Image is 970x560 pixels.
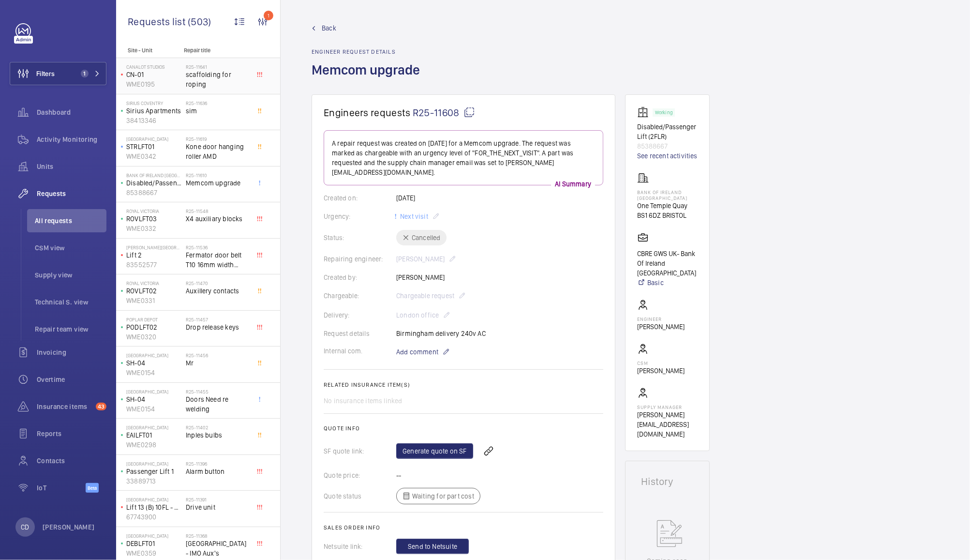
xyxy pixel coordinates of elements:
p: CSM [637,360,685,366]
p: [GEOGRAPHIC_DATA] [126,533,182,539]
p: WME0195 [126,79,182,89]
p: DEBLFT01 [126,539,182,548]
p: EAILFT01 [126,430,182,440]
span: Fermator door belt T10 16mm width 2100mm length [186,250,250,270]
p: ROVLFT02 [126,286,182,296]
span: X4 auxiliary blocks [186,214,250,224]
p: Royal Victoria [126,208,182,214]
p: 85388667 [126,188,182,197]
span: 43 [96,403,106,410]
p: CD [21,522,29,532]
p: 83552577 [126,260,182,270]
p: SH-04 [126,394,182,404]
p: [PERSON_NAME][EMAIL_ADDRESS][DOMAIN_NAME] [637,410,698,439]
p: [GEOGRAPHIC_DATA] [126,461,182,467]
span: Doors Need re welding [186,394,250,414]
p: Disabled/Passenger Lift (2FLR) [637,122,698,141]
span: Reports [37,429,106,439]
p: BS1 6DZ BRISTOL [637,211,698,220]
p: WME0332 [126,224,182,233]
span: Auxillery contacts [186,286,250,296]
a: See recent activities [637,151,698,161]
p: Lift 2 [126,250,182,260]
p: Sirius Apartments [126,106,182,116]
p: WME0154 [126,368,182,378]
span: Supply view [35,270,106,280]
p: [GEOGRAPHIC_DATA] [126,136,182,142]
p: [PERSON_NAME] [43,522,95,532]
span: Mr [186,358,250,368]
h2: R25-11457 [186,317,250,322]
p: Bank Of Ireland [GEOGRAPHIC_DATA] [637,189,698,201]
p: CN-01 [126,70,182,79]
p: [PERSON_NAME] [637,366,685,376]
h2: R25-11455 [186,389,250,394]
p: Working [655,111,672,114]
span: Drop release keys [186,322,250,332]
span: Kone door hanging roller AMD [186,142,250,161]
p: WME0154 [126,404,182,414]
h2: R25-11610 [186,172,250,178]
a: Generate quote on SF [396,443,473,459]
span: Memcom upgrade [186,178,250,188]
p: A repair request was created on [DATE] for a Memcom upgrade. The request was marked as chargeable... [332,138,595,177]
span: Filters [36,69,55,78]
span: Activity Monitoring [37,135,106,144]
p: WME0331 [126,296,182,305]
span: Send to Netsuite [408,542,457,551]
button: Filters1 [10,62,106,85]
span: Requests list [128,15,188,28]
h2: R25-11368 [186,533,250,539]
h2: R25-11641 [186,64,250,70]
p: Sirius Coventry [126,100,182,106]
p: Repair title [184,47,248,54]
p: Bank Of Ireland [GEOGRAPHIC_DATA] [126,172,182,178]
span: CSM view [35,243,106,253]
h2: Related insurance item(s) [324,381,603,388]
p: [GEOGRAPHIC_DATA] [126,389,182,394]
p: [GEOGRAPHIC_DATA] [126,497,182,502]
h2: R25-11619 [186,136,250,142]
h2: Engineer request details [312,48,426,55]
span: Alarm button [186,467,250,476]
span: Back [322,23,336,33]
span: Inples bulbs [186,430,250,440]
p: [GEOGRAPHIC_DATA] [126,424,182,430]
span: Drive unit [186,502,250,512]
span: sim [186,106,250,116]
h2: R25-11456 [186,352,250,358]
h2: R25-11470 [186,280,250,286]
p: Disabled/Passenger Lift (2FLR) [126,178,182,188]
a: Basic [637,278,698,288]
p: Poplar Depot [126,317,182,322]
span: Add comment [396,347,438,357]
span: Dashboard [37,107,106,117]
span: [GEOGRAPHIC_DATA] - IMO Aux's [186,539,250,558]
p: STRLFT01 [126,142,182,151]
p: 38413346 [126,116,182,125]
p: Site - Unit [116,47,180,54]
span: Beta [86,483,99,493]
span: IoT [37,483,86,493]
p: WME0359 [126,548,182,558]
span: R25-11608 [413,106,475,119]
p: 67743900 [126,512,182,522]
span: Repair team view [35,324,106,334]
h2: Sales order info [324,524,603,531]
h2: R25-11396 [186,461,250,467]
p: WME0342 [126,151,182,161]
p: [PERSON_NAME][GEOGRAPHIC_DATA] [126,244,182,250]
p: 85388667 [637,141,698,151]
h1: Memcom upgrade [312,61,426,94]
h2: R25-11391 [186,497,250,502]
span: Requests [37,189,106,198]
p: 33889713 [126,476,182,486]
p: SH-04 [126,358,182,368]
span: scaffolding for roping [186,70,250,89]
span: Engineers requests [324,106,411,119]
span: Units [37,162,106,171]
p: One Temple Quay [637,201,698,211]
p: AI Summary [551,179,595,189]
h2: Quote info [324,425,603,432]
p: [PERSON_NAME] [637,322,685,332]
